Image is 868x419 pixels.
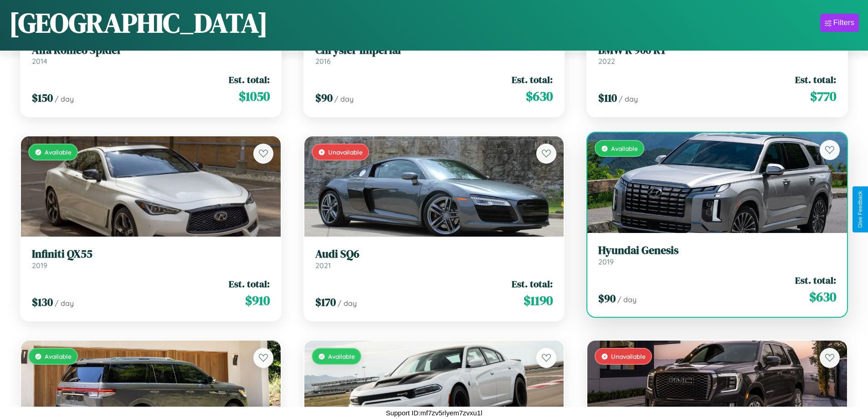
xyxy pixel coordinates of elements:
[524,291,553,310] span: $ 1190
[833,18,854,27] div: Filters
[315,90,333,105] span: $ 90
[619,94,638,103] span: / day
[598,244,836,257] h3: Hyundai Genesis
[55,94,74,103] span: / day
[526,87,553,105] span: $ 630
[598,244,836,266] a: Hyundai Genesis2019
[334,94,354,103] span: / day
[32,295,53,310] span: $ 130
[45,352,72,360] span: Available
[239,87,270,105] span: $ 1050
[32,90,53,105] span: $ 150
[611,352,646,360] span: Unavailable
[598,90,617,105] span: $ 110
[617,295,637,304] span: / day
[315,295,336,310] span: $ 170
[32,44,270,66] a: Alfa Romeo Spider2014
[245,291,270,310] span: $ 910
[315,261,331,270] span: 2021
[32,57,47,66] span: 2014
[32,248,270,261] h3: Infiniti QX55
[598,44,836,66] a: BMW R 900 RT2022
[810,87,836,105] span: $ 770
[598,57,615,66] span: 2022
[328,148,363,156] span: Unavailable
[598,257,614,266] span: 2019
[315,248,553,270] a: Audi SQ62021
[229,277,270,290] span: Est. total:
[795,73,836,86] span: Est. total:
[55,299,74,308] span: / day
[857,191,863,228] div: Give Feedback
[338,299,357,308] span: / day
[315,44,553,66] a: Chrysler Imperial2016
[386,407,483,419] p: Support ID: mf7zv5rlyem7zvxu1l
[32,261,47,270] span: 2019
[611,145,638,152] span: Available
[315,248,553,261] h3: Audi SQ6
[809,288,836,306] span: $ 630
[9,4,268,41] h1: [GEOGRAPHIC_DATA]
[820,14,859,32] button: Filters
[45,148,72,156] span: Available
[512,277,553,290] span: Est. total:
[315,57,331,66] span: 2016
[512,73,553,86] span: Est. total:
[328,352,355,360] span: Available
[32,248,270,270] a: Infiniti QX552019
[598,291,616,306] span: $ 90
[795,274,836,287] span: Est. total:
[229,73,270,86] span: Est. total:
